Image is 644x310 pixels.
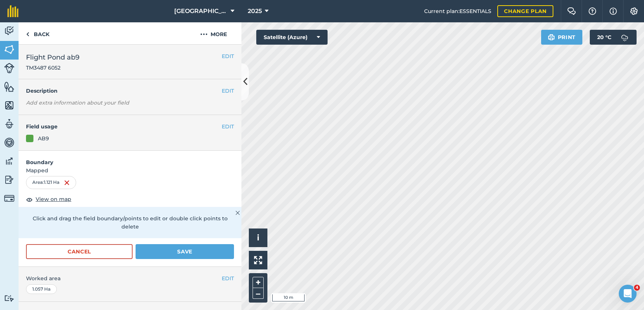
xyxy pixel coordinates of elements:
[26,64,79,71] span: TM3487 6052
[222,87,234,95] button: EDIT
[4,137,14,148] img: svg+xml;base64,PD94bWwgdmVyc2lvbj0iMS4wIiBlbmNvZGluZz0idXRmLTgiPz4KPCEtLSBHZW5lcmF0b3I6IEFkb2JlIE...
[590,30,637,45] button: 20 °C
[4,63,14,73] img: svg+xml;base64,PD94bWwgdmVyc2lvbj0iMS4wIiBlbmNvZGluZz0idXRmLTgiPz4KPCEtLSBHZW5lcmF0b3I6IEFkb2JlIE...
[26,274,234,282] span: Worked area
[497,5,553,17] a: Change plan
[174,7,228,16] span: [GEOGRAPHIC_DATA]
[38,134,49,143] div: AB9
[424,7,491,15] span: Current plan : ESSENTIALS
[609,7,617,16] img: svg+xml;base64,PHN2ZyB4bWxucz0iaHR0cDovL3d3dy53My5vcmcvMjAwMC9zdmciIHdpZHRoPSIxNyIgaGVpZ2h0PSIxNy...
[630,7,638,15] img: A cog icon
[26,176,76,189] div: Area : 1.121 Ha
[567,7,576,15] img: Two speech bubbles overlapping with the left bubble in the forefront
[541,30,583,45] button: Print
[253,288,264,299] button: –
[4,100,14,111] img: svg+xml;base64,PHN2ZyB4bWxucz0iaHR0cDovL3d3dy53My5vcmcvMjAwMC9zdmciIHdpZHRoPSI1NiIgaGVpZ2h0PSI2MC...
[548,33,555,42] img: svg+xml;base64,PHN2ZyB4bWxucz0iaHR0cDovL3d3dy53My5vcmcvMjAwMC9zdmciIHdpZHRoPSIxOSIgaGVpZ2h0PSIyNC...
[26,214,234,231] p: Click and drag the field boundary/points to edit or double click points to delete
[7,5,19,17] img: fieldmargin Logo
[257,233,259,242] span: i
[26,195,33,204] img: svg+xml;base64,PHN2ZyB4bWxucz0iaHR0cDovL3d3dy53My5vcmcvMjAwMC9zdmciIHdpZHRoPSIxOCIgaGVpZ2h0PSIyNC...
[19,166,241,175] span: Mapped
[4,25,14,36] img: svg+xml;base64,PD94bWwgdmVyc2lvbj0iMS4wIiBlbmNvZGluZz0idXRmLTgiPz4KPCEtLSBHZW5lcmF0b3I6IEFkb2JlIE...
[26,87,234,95] h4: Description
[200,30,208,39] img: svg+xml;base64,PHN2ZyB4bWxucz0iaHR0cDovL3d3dy53My5vcmcvMjAwMC9zdmciIHdpZHRoPSIyMCIgaGVpZ2h0PSIyNC...
[248,7,262,16] span: 2025
[4,295,14,302] img: svg+xml;base64,PD94bWwgdmVyc2lvbj0iMS4wIiBlbmNvZGluZz0idXRmLTgiPz4KPCEtLSBHZW5lcmF0b3I6IEFkb2JlIE...
[36,195,71,203] span: View on map
[4,81,14,92] img: svg+xml;base64,PHN2ZyB4bWxucz0iaHR0cDovL3d3dy53My5vcmcvMjAwMC9zdmciIHdpZHRoPSI1NiIgaGVpZ2h0PSI2MC...
[64,178,70,187] img: svg+xml;base64,PHN2ZyB4bWxucz0iaHR0cDovL3d3dy53My5vcmcvMjAwMC9zdmciIHdpZHRoPSIxNiIgaGVpZ2h0PSIyNC...
[235,208,240,217] img: svg+xml;base64,PHN2ZyB4bWxucz0iaHR0cDovL3d3dy53My5vcmcvMjAwMC9zdmciIHdpZHRoPSIyMiIgaGVpZ2h0PSIzMC...
[4,156,14,167] img: svg+xml;base64,PD94bWwgdmVyc2lvbj0iMS4wIiBlbmNvZGluZz0idXRmLTgiPz4KPCEtLSBHZW5lcmF0b3I6IEFkb2JlIE...
[634,285,640,291] span: 4
[588,7,597,15] img: A question mark icon
[26,99,129,106] em: Add extra information about your field
[222,274,234,282] button: EDIT
[222,122,234,131] button: EDIT
[19,22,57,44] a: Back
[4,193,14,204] img: svg+xml;base64,PD94bWwgdmVyc2lvbj0iMS4wIiBlbmNvZGluZz0idXRmLTgiPz4KPCEtLSBHZW5lcmF0b3I6IEFkb2JlIE...
[249,228,267,247] button: i
[26,30,29,39] img: svg+xml;base64,PHN2ZyB4bWxucz0iaHR0cDovL3d3dy53My5vcmcvMjAwMC9zdmciIHdpZHRoPSI5IiBoZWlnaHQ9IjI0Ii...
[254,256,262,264] img: Four arrows, one pointing top left, one top right, one bottom right and the last bottom left
[4,174,14,185] img: svg+xml;base64,PD94bWwgdmVyc2lvbj0iMS4wIiBlbmNvZGluZz0idXRmLTgiPz4KPCEtLSBHZW5lcmF0b3I6IEFkb2JlIE...
[597,30,611,45] span: 20 ° C
[256,30,328,45] button: Satellite (Azure)
[4,44,14,55] img: svg+xml;base64,PHN2ZyB4bWxucz0iaHR0cDovL3d3dy53My5vcmcvMjAwMC9zdmciIHdpZHRoPSI1NiIgaGVpZ2h0PSI2MC...
[222,52,234,60] button: EDIT
[26,52,79,63] span: Flight Pond ab9
[186,22,241,44] button: More
[4,118,14,130] img: svg+xml;base64,PD94bWwgdmVyc2lvbj0iMS4wIiBlbmNvZGluZz0idXRmLTgiPz4KPCEtLSBHZW5lcmF0b3I6IEFkb2JlIE...
[26,244,133,259] button: Cancel
[26,122,222,131] h4: Field usage
[619,285,637,303] iframe: Intercom live chat
[136,244,234,259] button: Save
[26,284,57,294] div: 1.057 Ha
[26,195,71,204] button: View on map
[19,151,241,166] h4: Boundary
[253,277,264,288] button: +
[617,30,632,45] img: svg+xml;base64,PD94bWwgdmVyc2lvbj0iMS4wIiBlbmNvZGluZz0idXRmLTgiPz4KPCEtLSBHZW5lcmF0b3I6IEFkb2JlIE...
